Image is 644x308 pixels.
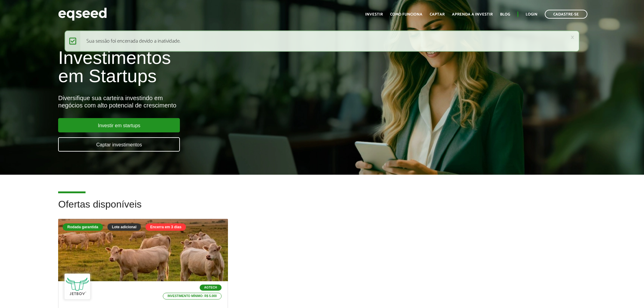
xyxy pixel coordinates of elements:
div: Rodada garantida [63,223,103,231]
a: Como funciona [390,12,422,16]
img: EqSeed [58,6,107,22]
h1: Investimentos em Startups [58,49,371,85]
p: Investimento mínimo: R$ 5.000 [163,293,222,299]
a: Captar investimentos [58,137,180,152]
a: Blog [500,12,510,16]
a: Aprenda a investir [452,12,493,16]
div: Encerra em 3 dias [145,223,186,231]
a: Login [526,12,537,16]
a: Captar [430,12,445,16]
a: Investir em startups [58,118,180,132]
div: Sua sessão foi encerrada devido a inatividade. [65,30,580,52]
a: Investir [365,12,383,16]
a: × [571,34,574,40]
p: Agtech [200,285,222,291]
a: Cadastre-se [545,10,587,19]
div: Diversifique sua carteira investindo em negócios com alto potencial de crescimento [58,94,371,109]
div: Lote adicional [107,223,141,231]
h2: Ofertas disponíveis [58,199,586,219]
